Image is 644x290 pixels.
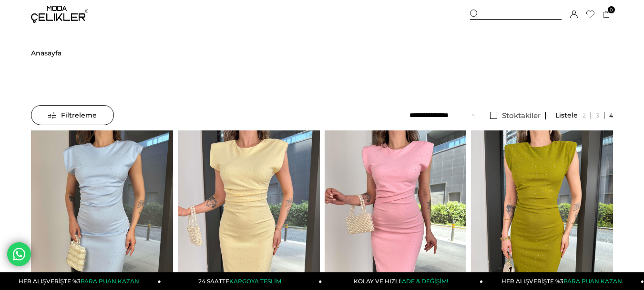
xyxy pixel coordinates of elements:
a: 24 SAATTEKARGOYA TESLİM [161,272,322,290]
a: 0 [603,11,610,18]
span: Stoktakiler [502,111,541,120]
a: HER ALIŞVERİŞTE %3PARA PUAN KAZAN [483,272,644,290]
span: Filtreleme [48,106,97,125]
a: Anasayfa [31,29,61,77]
span: PARA PUAN KAZAN [81,278,139,285]
li: > [31,29,61,77]
span: İADE & DEĞİŞİM! [400,278,448,285]
a: KOLAY VE HIZLIİADE & DEĞİŞİM! [322,272,483,290]
span: 0 [608,6,615,13]
span: PARA PUAN KAZAN [563,278,622,285]
a: Stoktakiler [485,112,546,119]
img: logo [31,6,88,23]
span: KARGOYA TESLİM [229,278,281,285]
